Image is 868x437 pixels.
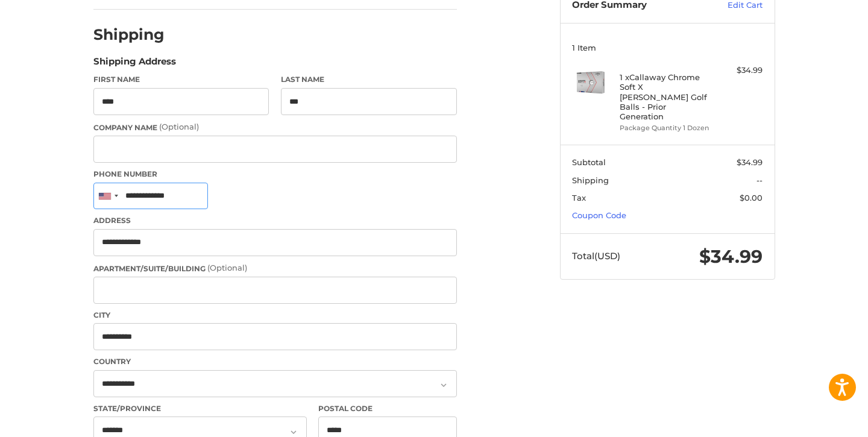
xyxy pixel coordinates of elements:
span: $34.99 [737,157,763,167]
label: Address [93,215,457,226]
span: Total (USD) [572,250,620,262]
label: Company Name [93,121,457,133]
label: Postal Code [318,403,457,414]
legend: Shipping Address [93,55,176,74]
label: First Name [93,74,269,85]
label: Country [93,356,457,367]
span: Shipping [572,175,609,185]
label: Last Name [281,74,457,85]
div: $34.99 [715,64,763,77]
span: $34.99 [699,245,763,268]
h4: 1 x Callaway Chrome Soft X [PERSON_NAME] Golf Balls - Prior Generation [620,72,712,121]
span: $0.00 [740,193,763,203]
div: United States: +1 [94,183,122,209]
small: (Optional) [159,122,199,131]
label: Phone Number [93,169,457,180]
li: Package Quantity 1 Dozen [620,123,712,133]
span: Subtotal [572,157,606,167]
a: Coupon Code [572,210,626,220]
span: Tax [572,193,586,203]
small: (Optional) [207,263,247,272]
label: Apartment/Suite/Building [93,262,457,274]
label: City [93,310,457,321]
label: State/Province [93,403,307,414]
h2: Shipping [93,25,165,44]
span: -- [756,175,763,185]
h3: 1 Item [572,43,763,52]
